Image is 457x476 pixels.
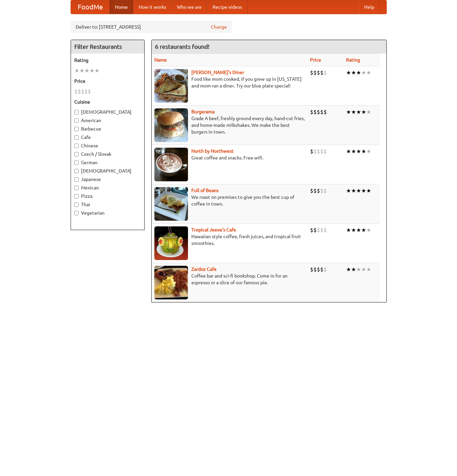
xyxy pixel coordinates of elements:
[74,184,141,191] label: Mexican
[84,88,88,95] li: $
[133,0,172,14] a: How it works
[74,125,141,132] label: Barbecue
[74,67,79,74] li: ★
[74,168,141,174] label: [DEMOGRAPHIC_DATA]
[346,187,351,194] li: ★
[74,118,79,123] input: American
[310,108,313,116] li: $
[313,108,317,116] li: $
[84,67,89,74] li: ★
[323,226,327,234] li: $
[361,148,366,155] li: ★
[366,266,371,273] li: ★
[356,187,361,194] li: ★
[310,148,313,155] li: $
[356,69,361,76] li: ★
[74,211,79,215] input: Vegetarian
[154,108,188,142] img: burgerama.jpg
[310,69,313,76] li: $
[71,21,232,33] div: Deliver to: [STREET_ADDRESS]
[154,76,305,89] p: Food like mom cooked, if you grew up in [US_STATE] and mom ran a diner. Try our blue plate special!
[310,266,313,273] li: $
[191,148,234,154] a: North by Northwest
[191,70,244,75] b: [PERSON_NAME]'s Diner
[74,186,79,190] input: Mexican
[74,110,79,114] input: [DEMOGRAPHIC_DATA]
[366,148,371,155] li: ★
[317,69,320,76] li: $
[323,148,327,155] li: $
[320,187,323,194] li: $
[317,187,320,194] li: $
[346,69,351,76] li: ★
[191,227,236,232] a: Tropical Jeeve's Cafe
[154,233,305,247] p: Hawaiian style coffee, fresh juices, and tropical fruit smoothies.
[74,152,79,156] input: Czech / Slovak
[74,177,79,182] input: Japanese
[74,109,141,115] label: [DEMOGRAPHIC_DATA]
[71,0,110,14] a: FoodMe
[74,57,141,64] h5: Rating
[74,144,79,148] input: Chinese
[351,108,356,116] li: ★
[74,160,79,165] input: German
[154,57,167,63] a: Name
[351,266,356,273] li: ★
[207,0,247,14] a: Recipe videos
[74,142,141,149] label: Chinese
[155,43,210,50] ng-pluralize: 6 restaurants found!
[323,69,327,76] li: $
[366,226,371,234] li: ★
[320,148,323,155] li: $
[191,109,215,114] a: Burgerama
[361,69,366,76] li: ★
[313,266,317,273] li: $
[361,108,366,116] li: ★
[317,108,320,116] li: $
[313,226,317,234] li: $
[366,69,371,76] li: ★
[94,67,100,74] li: ★
[172,0,207,14] a: Who we are
[74,151,141,157] label: Czech / Slovak
[346,148,351,155] li: ★
[320,266,323,273] li: $
[81,88,84,95] li: $
[351,226,356,234] li: ★
[74,193,141,199] label: Pizza
[317,226,320,234] li: $
[74,99,141,105] h5: Cuisine
[346,108,351,116] li: ★
[79,67,84,74] li: ★
[361,266,366,273] li: ★
[78,88,81,95] li: $
[346,57,360,63] a: Rating
[74,176,141,183] label: Japanese
[351,69,356,76] li: ★
[359,0,380,14] a: Help
[154,194,305,207] p: We roast on premises to give you the best cup of coffee in town.
[317,266,320,273] li: $
[71,40,144,53] h4: Filter Restaurants
[320,69,323,76] li: $
[323,266,327,273] li: $
[74,127,79,131] input: Barbecue
[88,88,91,95] li: $
[154,69,188,103] img: sallys.jpg
[366,187,371,194] li: ★
[89,67,94,74] li: ★
[211,24,227,30] a: Change
[320,108,323,116] li: $
[74,135,79,140] input: Cafe
[313,148,317,155] li: $
[154,115,305,135] p: Grade A beef, freshly ground every day, hand-cut fries, and home-made milkshakes. We make the bes...
[74,201,141,208] label: Thai
[74,134,141,141] label: Cafe
[313,187,317,194] li: $
[74,117,141,124] label: American
[74,169,79,173] input: [DEMOGRAPHIC_DATA]
[154,266,188,299] img: zardoz.jpg
[154,187,188,221] img: beans.jpg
